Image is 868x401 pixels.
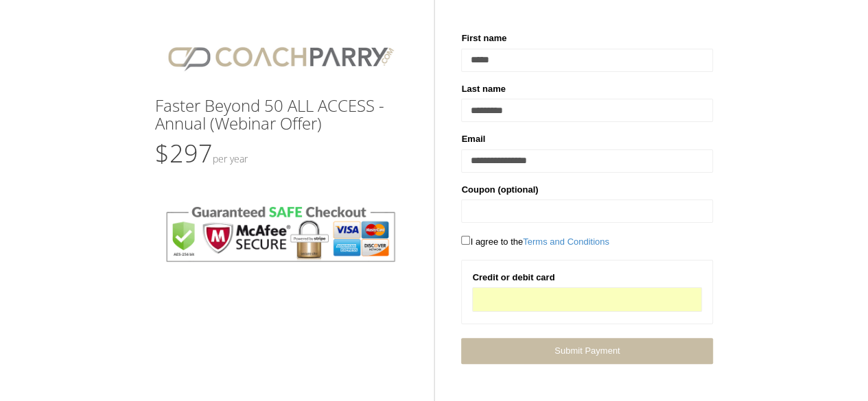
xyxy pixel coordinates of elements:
[213,152,248,165] small: Per Year
[461,183,538,197] label: Coupon (optional)
[472,271,554,284] label: Credit or debit card
[461,82,505,96] label: Last name
[481,294,693,306] iframe: Secure card payment input frame
[461,132,485,146] label: Email
[523,236,609,247] a: Terms and Conditions
[461,236,609,247] span: I agree to the
[461,32,506,45] label: First name
[155,32,407,83] img: CPlogo.png
[554,345,620,356] span: Submit Payment
[155,97,407,133] h3: Faster Beyond 50 ALL ACCESS - Annual (Webinar Offer)
[461,338,713,363] a: Submit Payment
[155,136,248,170] span: $297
